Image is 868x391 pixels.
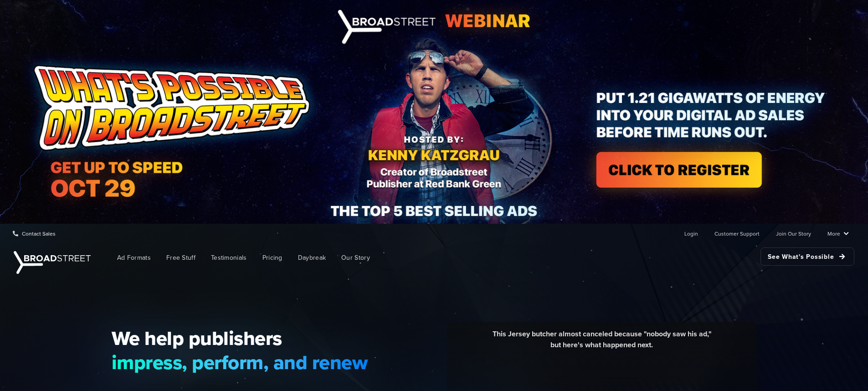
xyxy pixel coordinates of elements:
[166,253,195,262] span: Free Stuff
[714,224,760,242] a: Customer Support
[211,253,247,262] span: Testimonials
[776,224,811,242] a: Join Our Story
[262,253,282,262] span: Pricing
[13,224,56,242] a: Contact Sales
[112,350,369,374] span: impress, perform, and renew
[684,224,698,242] a: Login
[291,247,333,268] a: Daybreak
[454,329,750,357] div: This Jersey butcher almost canceled because "nobody saw his ad," but here's what happened next.
[14,251,91,274] img: Broadstreet | The Ad Manager for Small Publishers
[159,247,202,268] a: Free Stuff
[341,253,370,262] span: Our Story
[256,247,289,268] a: Pricing
[110,247,158,268] a: Ad Formats
[96,243,854,273] nav: Main
[760,247,854,266] a: See What's Possible
[117,253,151,262] span: Ad Formats
[298,253,326,262] span: Daybreak
[334,247,377,268] a: Our Story
[112,326,369,350] span: We help publishers
[827,224,849,242] a: More
[204,247,254,268] a: Testimonials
